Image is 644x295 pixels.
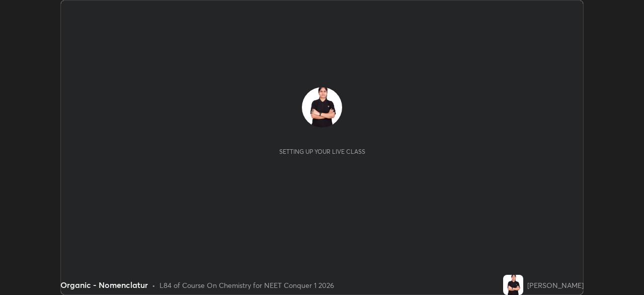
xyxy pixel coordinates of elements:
div: • [152,280,155,290]
div: L84 of Course On Chemistry for NEET Conquer 1 2026 [159,280,334,290]
div: Setting up your live class [279,148,365,155]
div: Organic - Nomenclatur [60,279,148,291]
img: ff2c941f67fa4c8188b2ddadd25ac577.jpg [503,275,523,295]
img: ff2c941f67fa4c8188b2ddadd25ac577.jpg [302,87,342,128]
div: [PERSON_NAME] [527,280,584,290]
